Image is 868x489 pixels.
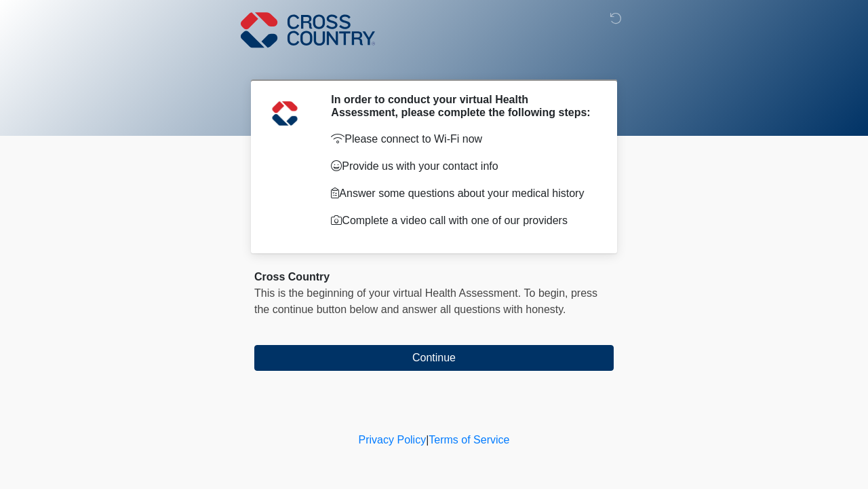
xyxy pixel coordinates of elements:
[254,287,597,315] span: press the continue button below and answer all questions with honesty.
[264,93,305,134] img: Agent Avatar
[524,287,571,299] span: To begin,
[331,93,593,119] h2: In order to conduct your virtual Health Assessment, please complete the following steps:
[244,49,624,74] h1: ‎ ‎ ‎
[331,131,593,147] p: Please connect to Wi-Fi now
[331,185,593,202] p: Answer some questions about your medical history
[331,158,593,175] p: Provide us with your contact info
[359,434,427,446] a: Privacy Policy
[429,434,509,446] a: Terms of Service
[241,10,375,50] img: Cross Country Logo
[254,287,521,299] span: This is the beginning of your virtual Health Assessment.
[254,345,614,371] button: Continue
[426,434,429,446] a: |
[254,269,614,285] div: Cross Country
[331,213,593,229] p: Complete a video call with one of our providers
